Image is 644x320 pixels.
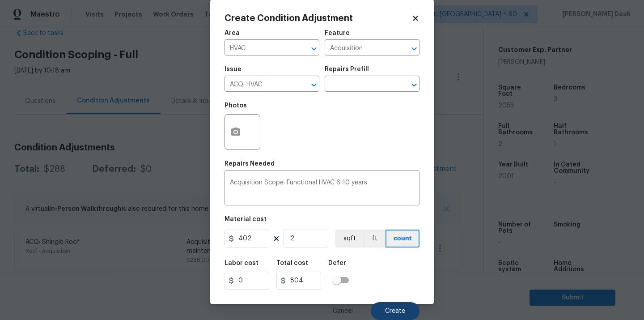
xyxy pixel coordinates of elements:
h5: Photos [225,102,247,109]
button: Open [408,43,420,55]
button: Cancel [318,302,367,320]
button: Create [371,302,419,320]
h2: Create Condition Adjustment [225,14,411,23]
button: count [386,230,419,247]
h5: Feature [325,30,350,36]
h5: Area [225,30,240,36]
textarea: Acquisition Scope: Functional HVAC 6-10 years [230,179,414,198]
h5: Material cost [225,216,267,222]
h5: Repairs Needed [225,161,275,167]
button: Open [308,43,320,55]
span: Cancel [333,308,353,315]
button: ft [363,230,386,247]
h5: Total cost [276,260,308,266]
span: Create [385,308,405,315]
h5: Labor cost [225,260,258,266]
h5: Defer [328,260,346,266]
h5: Repairs Prefill [325,66,369,73]
button: Open [308,79,320,91]
button: sqft [335,230,363,247]
h5: Issue [225,66,241,73]
button: Open [408,79,420,91]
